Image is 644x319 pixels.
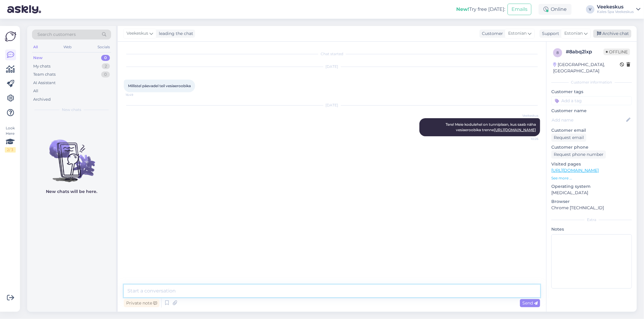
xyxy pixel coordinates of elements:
[551,168,599,173] a: [URL][DOMAIN_NAME]
[494,128,536,132] a: [URL][DOMAIN_NAME]
[597,9,634,14] div: Kales Spa Veekeskus
[551,175,632,181] p: See more ...
[446,122,537,132] span: Tere! Meie kodulehel on tunniplaan, kus saab näha vesiaeroobika trenne
[551,89,632,95] p: Customer tags
[551,108,632,114] p: Customer name
[597,5,634,9] div: Veekeskus
[551,190,632,196] p: [MEDICAL_DATA]
[551,96,632,105] input: Add a tag
[566,48,604,55] div: # 8abq2lxp
[564,30,583,37] span: Estonian
[552,117,625,123] input: Add name
[101,55,110,61] div: 0
[5,147,16,153] div: 2 / 3
[551,198,632,205] p: Browser
[5,31,16,42] img: Askly Logo
[33,88,38,94] div: All
[551,217,632,223] div: Extra
[102,63,110,69] div: 2
[551,144,632,150] p: Customer phone
[539,4,572,15] div: Online
[553,62,620,74] div: [GEOGRAPHIC_DATA], [GEOGRAPHIC_DATA]
[101,71,110,77] div: 0
[62,107,81,112] span: New chats
[508,4,531,15] button: Emails
[597,5,640,14] a: VeekeskusKales Spa Veekeskus
[33,55,43,61] div: New
[551,134,586,142] div: Request email
[62,43,73,51] div: Web
[96,43,111,51] div: Socials
[33,63,50,69] div: My chats
[46,188,97,195] p: New chats will be here.
[551,150,606,159] div: Request phone number
[124,64,540,69] div: [DATE]
[156,30,193,37] div: leading the chat
[540,30,559,37] div: Support
[33,71,56,77] div: Team chats
[5,125,16,153] div: Look Here
[479,30,503,37] div: Customer
[33,96,51,103] div: Archived
[516,113,538,118] span: Veekeskus
[128,84,191,88] span: Millistel päevadel teil vesiaeroobika
[551,205,632,211] p: Chrome [TECHNICAL_ID]
[516,137,538,141] span: 10:26
[456,6,469,12] b: New!
[32,43,39,51] div: All
[124,103,540,108] div: [DATE]
[27,129,116,183] img: No chats
[551,161,632,167] p: Visited pages
[556,50,559,55] span: 8
[124,299,159,307] div: Private note
[522,300,538,306] span: Send
[604,49,630,55] span: Offline
[551,226,632,232] p: Notes
[37,31,76,38] span: Search customers
[456,6,505,13] div: Try free [DATE]:
[586,5,594,14] div: V
[124,51,540,57] div: Chat started
[126,93,148,97] span: 16:49
[551,127,632,134] p: Customer email
[127,30,148,37] span: Veekeskus
[593,30,631,38] div: Archive chat
[551,80,632,85] div: Customer information
[551,183,632,190] p: Operating system
[508,30,527,37] span: Estonian
[33,80,56,86] div: AI Assistant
